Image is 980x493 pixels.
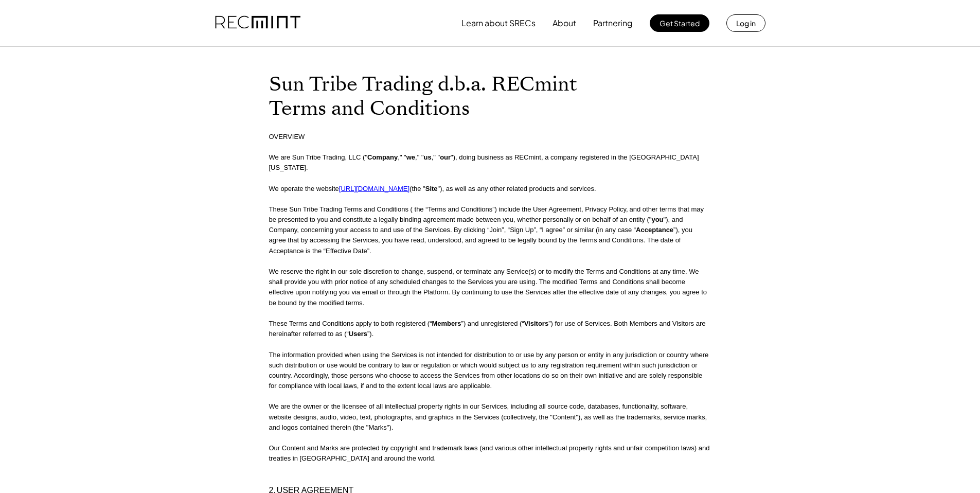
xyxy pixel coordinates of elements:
u: [URL][DOMAIN_NAME] [339,185,409,192]
font: ," " [415,153,423,161]
font: We are Sun Tribe Trading, LLC (" [269,153,368,161]
font: Our Content and Marks are protected by copyright and trademark laws (and various other intellectu... [269,444,712,462]
button: Log in [726,14,765,32]
font: The information provided when using the Services is not intended for distribution to or use by an... [269,351,710,390]
font: ”), you agree that by accessing the Services, you have read, understood, and agreed to be legally... [269,226,694,254]
font: These Sun Tribe Trading Terms and Conditions ( the “Terms and Conditions”) include the User Agree... [269,205,628,213]
strong: we [406,153,415,161]
strong: you [651,216,663,223]
strong: Members [432,320,461,327]
button: Get Started [650,14,709,32]
button: Learn about SRECs [461,13,536,33]
font: We operate the website [269,185,339,192]
strong: Users [349,330,367,338]
font: "), doing business as RECmint, a company registered in the [GEOGRAPHIC_DATA][US_STATE] [269,153,699,171]
font: OVERVIEW [269,133,305,140]
font: ”). [367,330,373,338]
strong: us [424,153,432,161]
font: We are the owner or the licensee of all intellectual property rights in our Services, including a... [269,402,709,431]
strong: our [440,153,451,161]
strong: Site [425,185,438,192]
font: We reserve the right in our sole discretion to change, suspend, or terminate any Service(s) or to... [269,268,709,307]
font: ," " [398,153,406,161]
strong: Visitors [524,320,548,327]
font: ”) and unregistered (“ [461,320,524,327]
img: recmint-logotype%403x.png [215,6,300,41]
strong: Company [367,153,398,161]
button: Partnering [593,13,633,33]
font: ," " [432,153,440,161]
strong: Acceptance [636,226,673,234]
button: About [553,13,576,33]
font: (the " [409,185,425,192]
a: [URL][DOMAIN_NAME] [339,183,409,192]
font: . [306,164,308,171]
h1: Sun Tribe Trading d.b.a. RECmint Terms and Conditions [269,73,711,121]
font: These Terms and Conditions apply to both registered (“ [269,320,432,327]
font: "), as well as any other related products and services. [438,185,596,192]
